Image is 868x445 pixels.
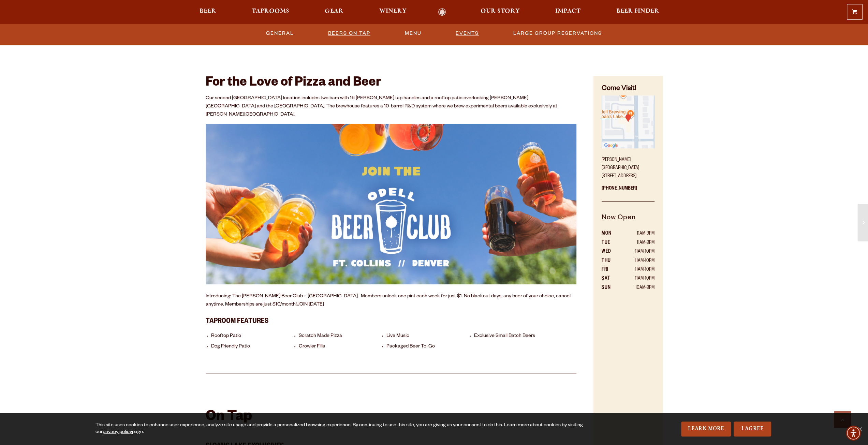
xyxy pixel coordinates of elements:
li: Packaged Beer To-Go [386,344,471,350]
span: Taprooms [252,9,289,14]
th: THU [602,257,620,266]
a: Beer Finder [612,8,663,16]
p: [PERSON_NAME][GEOGRAPHIC_DATA] [STREET_ADDRESS] [602,152,654,181]
a: Odell Home [429,8,455,16]
td: 10AM-9PM [620,284,654,293]
p: Introducing: The [PERSON_NAME] Beer Club – [GEOGRAPHIC_DATA]. Members unlock one pint each week f... [206,293,577,309]
th: MON [602,229,620,238]
th: TUE [602,239,620,248]
a: Impact [551,8,585,16]
li: Dog Friendly Patio [211,344,295,350]
h5: Now Open [602,213,654,230]
a: Events [453,26,482,41]
a: privacy policy [103,430,132,435]
li: Rooftop Patio [211,333,295,340]
a: Beer [195,8,221,16]
a: Learn More [681,421,731,436]
a: Our Story [476,8,524,16]
th: WED [602,248,620,256]
div: Accessibility Menu [846,426,861,441]
span: Beer [200,9,216,14]
a: Winery [375,8,411,16]
li: Scratch Made Pizza [299,333,383,340]
a: Scroll to top [834,411,851,428]
th: FRI [602,266,620,275]
th: SUN [602,284,620,293]
a: Gear [320,8,348,16]
li: Exclusive Small Batch Beers [474,333,558,340]
td: 11AM-10PM [620,275,654,283]
h2: For the Love of Pizza and Beer [206,76,577,91]
span: Gear [325,9,343,14]
td: 11AM-10PM [620,257,654,266]
h4: Come Visit! [602,84,654,94]
span: Beer Finder [616,9,659,14]
a: Taprooms [247,8,294,16]
li: Growler Fills [299,344,383,350]
td: 11AM-9PM [620,239,654,248]
div: This site uses cookies to enhance user experience, analyze site usage and provide a personalized ... [95,422,596,436]
a: JOIN [DATE] [297,302,324,308]
a: Large Group Reservations [511,26,605,41]
span: Winery [379,9,407,14]
a: Menu [402,26,424,41]
p: Our second [GEOGRAPHIC_DATA] location includes two bars with 16 [PERSON_NAME] tap handles and a r... [206,94,577,119]
img: Small thumbnail of location on map [602,95,654,148]
td: 11AM-9PM [620,229,654,238]
td: 11AM-10PM [620,266,654,275]
a: I Agree [734,421,771,436]
img: Odell Beer Club [206,124,577,285]
p: [PHONE_NUMBER] [602,181,654,202]
li: Live Music [386,333,471,340]
a: General [263,26,296,41]
td: 11AM-10PM [620,248,654,256]
span: Our Story [481,9,520,14]
h3: Taproom Features [206,313,577,328]
a: Beers On Tap [325,26,373,41]
h2: On Tap [206,410,252,426]
th: SAT [602,275,620,283]
a: Find on Google Maps (opens in a new window) [602,145,654,150]
span: Impact [555,9,580,14]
